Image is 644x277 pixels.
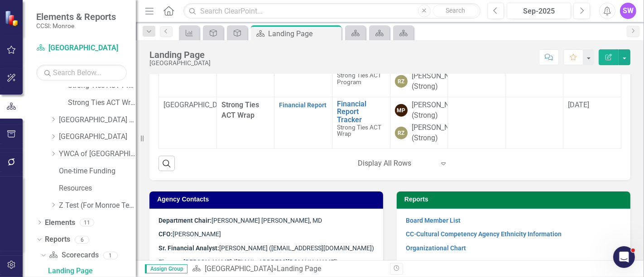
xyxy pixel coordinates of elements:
[406,217,461,224] a: Board Member List
[36,11,116,22] span: Elements & Reports
[277,264,321,273] div: Landing Page
[395,127,408,139] div: RZ
[279,101,327,109] a: Financial Report
[145,264,187,273] span: Assign Group
[183,3,481,19] input: Search ClearPoint...
[268,28,339,39] div: Landing Page
[274,97,332,148] td: Double-Click to Edit
[332,97,390,148] td: Double-Click to Edit Right Click for Context Menu
[149,60,211,67] div: [GEOGRAPHIC_DATA]
[390,97,448,148] td: Double-Click to Edit
[337,124,381,138] span: Strong Ties ACT Wrap
[159,258,183,266] strong: Finance:
[211,217,322,224] span: [PERSON_NAME] [PERSON_NAME], MD
[433,5,478,17] button: Search
[412,71,466,92] div: [PERSON_NAME] (Strong)
[505,97,563,148] td: Double-Click to Edit
[221,100,259,119] span: Strong Ties ACT Wrap
[446,7,465,14] span: Search
[157,196,379,203] h3: Agency Contacts
[159,97,217,148] td: Double-Click to Edit
[36,22,116,29] small: CCSI: Monroe
[68,98,136,108] a: Strong Ties ACT Wrap
[507,3,571,19] button: Sep-2025
[395,104,408,117] div: MP
[103,252,118,259] div: 1
[59,166,136,177] a: One-time Funding
[59,149,136,159] a: YWCA of [GEOGRAPHIC_DATA] and [GEOGRAPHIC_DATA]
[563,97,621,148] td: Double-Click to Edit
[80,219,94,226] div: 11
[36,65,127,81] input: Search Below...
[448,97,506,148] td: Double-Click to Edit
[163,100,212,110] p: [GEOGRAPHIC_DATA]
[4,10,21,27] img: ClearPoint Strategy
[59,183,136,194] a: Resources
[45,234,70,245] a: Reports
[337,72,381,86] span: Strong Ties ACT Program
[159,258,338,266] span: [PERSON_NAME] ([EMAIL_ADDRESS][DOMAIN_NAME])
[337,100,385,124] a: Financial Report Tracker
[36,43,127,53] a: [GEOGRAPHIC_DATA]
[159,244,374,252] span: [PERSON_NAME] ([EMAIL_ADDRESS][DOMAIN_NAME])
[412,100,466,121] div: [PERSON_NAME] (Strong)
[568,100,589,109] span: [DATE]
[59,115,136,125] a: [GEOGRAPHIC_DATA] (RRH)
[75,236,89,244] div: 6
[45,218,75,228] a: Elements
[395,75,408,88] div: RZ
[149,50,211,60] div: Landing Page
[159,217,211,224] strong: Department Chair:
[159,230,173,238] strong: CFO:
[159,230,221,238] span: [PERSON_NAME]
[510,6,568,17] div: Sep-2025
[48,267,136,275] div: Landing Page
[406,230,562,238] a: CC-Cultural Competency Agency Ethnicity Information
[205,264,273,273] a: [GEOGRAPHIC_DATA]
[406,244,466,252] a: Organizational Chart
[620,3,636,19] button: SW
[412,123,466,143] div: [PERSON_NAME] (Strong)
[192,264,383,274] div: »
[613,246,635,268] iframe: Intercom live chat
[59,201,136,211] a: Z Test (For Monroe Testing)
[59,132,136,142] a: [GEOGRAPHIC_DATA]
[49,250,98,261] a: Scorecards
[159,244,219,252] strong: Sr. Financial Analyst:
[404,196,626,203] h3: Reports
